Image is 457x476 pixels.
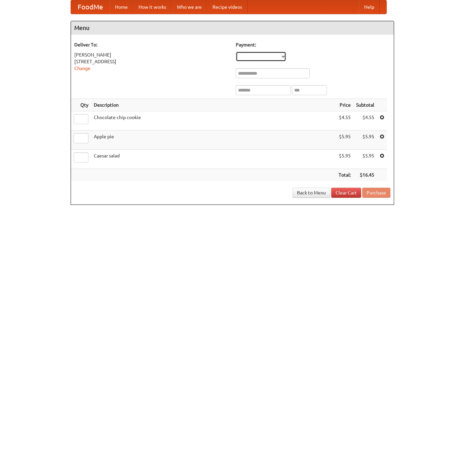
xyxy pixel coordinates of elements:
a: Clear Cart [331,188,361,198]
a: Help [359,0,380,14]
a: Home [110,0,133,14]
td: Caesar salad [91,150,336,169]
a: FoodMe [71,0,110,14]
a: Change [74,66,90,71]
th: Subtotal [353,99,377,111]
th: Total: [336,169,353,181]
td: Apple pie [91,131,336,150]
h5: Payment: [236,41,390,48]
td: $5.95 [353,150,377,169]
button: Purchase [362,188,390,198]
td: $4.55 [353,111,377,131]
td: $5.95 [336,150,353,169]
h5: Deliver To: [74,41,229,48]
a: How it works [133,0,172,14]
h4: Menu [71,21,394,35]
td: $5.95 [336,131,353,150]
th: $16.45 [353,169,377,181]
div: [STREET_ADDRESS] [74,58,229,65]
td: Chocolate chip cookie [91,111,336,131]
th: Description [91,99,336,111]
a: Recipe videos [207,0,247,14]
th: Price [336,99,353,111]
td: $4.55 [336,111,353,131]
a: Who we are [172,0,207,14]
td: $5.95 [353,131,377,150]
a: Back to Menu [293,188,330,198]
th: Qty [71,99,91,111]
div: [PERSON_NAME] [74,51,229,58]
